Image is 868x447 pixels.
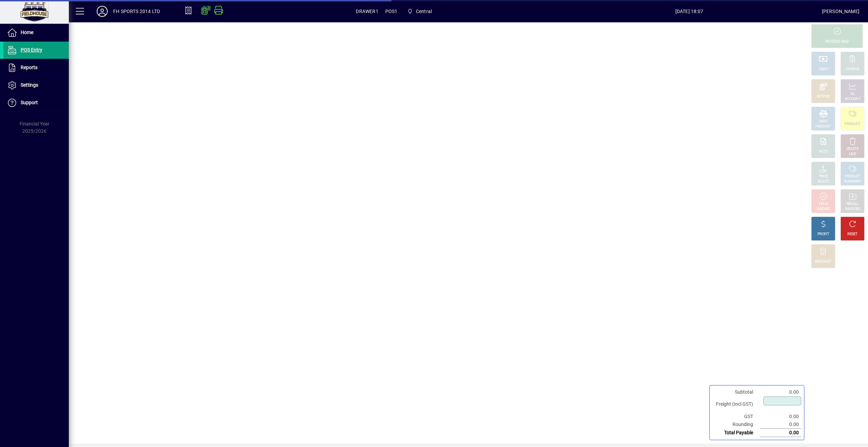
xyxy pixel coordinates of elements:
span: DRAWER1 [356,6,378,17]
div: RESET [847,232,858,237]
button: Profile [91,5,113,18]
div: PRODUCT [845,122,860,127]
div: EFTPOS [817,94,830,99]
div: RECALL [847,201,859,207]
td: 0.00 [760,388,801,396]
div: SELECT [817,179,829,184]
span: POS Entry [21,47,42,53]
span: Settings [21,82,38,88]
td: Rounding [712,421,760,429]
div: PRICE [819,174,828,179]
td: 0.00 [760,429,801,437]
a: Settings [3,77,69,94]
div: PRODUCT [815,124,831,129]
a: Support [3,94,69,111]
span: Support [21,100,38,105]
span: POS1 [385,6,398,17]
td: 0.00 [760,413,801,421]
div: CHARGE [846,67,859,72]
td: Freight (Incl GST) [712,396,760,413]
div: FH SPORTS 2014 LTD [113,6,160,17]
span: Home [21,30,33,35]
div: GL [850,91,855,97]
div: SUMMARY [844,179,861,184]
a: Reports [3,59,69,76]
a: Home [3,24,69,41]
td: 0.00 [760,421,801,429]
span: Central [404,5,435,18]
div: CASH [819,67,828,72]
div: [PERSON_NAME] [822,6,859,17]
div: MISC [819,119,827,124]
div: PRODUCT [845,174,860,179]
span: Central [416,6,432,17]
td: GST [712,413,760,421]
span: Reports [21,65,37,70]
div: INVOICE [817,207,829,212]
div: PROCESS SALE [825,39,849,44]
div: INVOICES [845,207,860,212]
div: ACCOUNT [845,97,860,102]
div: HOLD [819,201,828,207]
div: PROFIT [817,232,829,237]
div: DELETE [847,146,858,152]
td: Subtotal [712,388,760,396]
td: Total Payable [712,429,760,437]
div: LINE [849,152,856,157]
div: NOTE [819,149,828,154]
span: [DATE] 18:07 [557,6,822,17]
div: DISCOUNT [815,259,832,264]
